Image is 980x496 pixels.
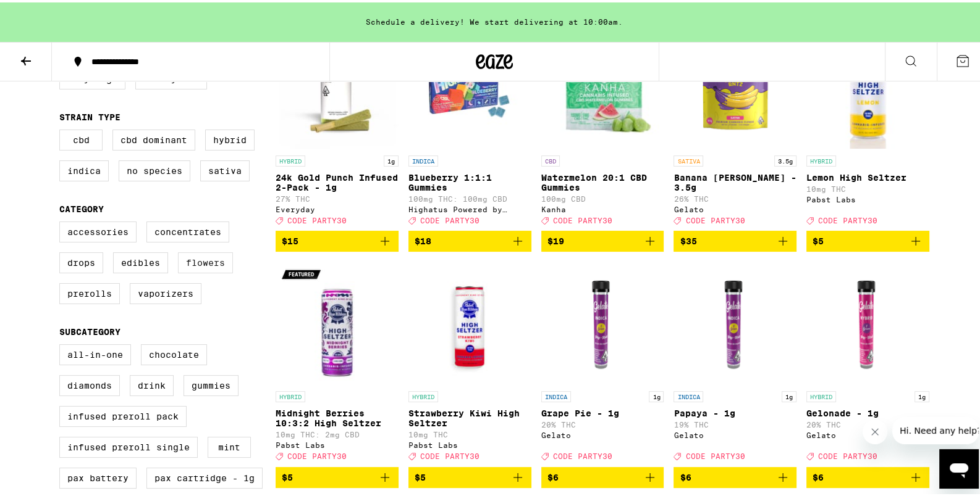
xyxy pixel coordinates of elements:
p: 10mg THC: 2mg CBD [276,428,399,436]
legend: Strain Type [59,110,120,120]
span: $5 [415,470,426,480]
span: $6 [813,470,824,480]
p: 100mg THC: 100mg CBD [408,192,531,200]
label: Sativa [200,158,250,179]
p: HYBRID [408,389,438,400]
a: Open page for Papaya - 1g from Gelato [674,259,796,464]
a: Open page for Banana Runtz - 3.5g from Gelato [674,23,796,228]
iframe: Close message [863,417,887,442]
p: HYBRID [806,153,836,164]
label: Drops [59,250,103,271]
button: Add to bag [806,465,929,486]
a: Open page for Strawberry Kiwi High Seltzer from Pabst Labs [408,259,531,464]
button: Add to bag [674,228,796,249]
label: Edibles [113,250,168,271]
p: Midnight Berries 10:3:2 High Seltzer [276,406,399,426]
span: CODE PARTY30 [553,450,612,458]
span: $5 [282,470,293,480]
label: PAX Battery [59,465,137,486]
div: Gelato [674,429,796,437]
span: $6 [680,470,691,480]
a: Open page for Grape Pie - 1g from Gelato [541,259,664,464]
button: Add to bag [276,465,399,486]
p: Blueberry 1:1:1 Gummies [408,170,531,190]
p: CBD [541,153,560,164]
img: Pabst Labs - Lemon High Seltzer [806,23,929,147]
span: CODE PARTY30 [420,214,479,222]
label: CBD Dominant [112,127,195,148]
label: Gummies [184,373,239,394]
img: Gelato - Grape Pie - 1g [541,259,664,382]
p: Gelonade - 1g [806,406,929,416]
p: 1g [915,389,929,400]
p: Watermelon 20:1 CBD Gummies [541,170,664,190]
label: Prerolls [59,281,120,302]
img: Gelato - Papaya - 1g [674,259,796,382]
p: HYBRID [276,389,305,400]
img: Pabst Labs - Strawberry Kiwi High Seltzer [408,259,531,382]
p: 1g [782,389,796,400]
div: Pabst Labs [408,439,531,447]
img: Highatus Powered by Cannabiotix - Blueberry 1:1:1 Gummies [408,23,531,147]
p: Strawberry Kiwi High Seltzer [408,406,531,426]
p: INDICA [541,389,571,400]
img: Gelato - Gelonade - 1g [806,259,929,382]
p: 20% THC [541,418,664,426]
label: Concentrates [146,219,229,240]
p: 26% THC [674,192,796,200]
span: $15 [282,234,298,244]
button: Add to bag [806,228,929,249]
div: Gelato [806,429,929,437]
p: Lemon High Seltzer [806,170,929,180]
a: Open page for Lemon High Seltzer from Pabst Labs [806,23,929,228]
span: CODE PARTY30 [818,450,877,458]
p: 3.5g [774,153,796,164]
p: INDICA [408,153,438,164]
legend: Category [59,202,104,212]
legend: Subcategory [59,324,120,334]
div: Highatus Powered by Cannabiotix [408,203,531,211]
div: Gelato [674,203,796,211]
label: Diamonds [59,373,120,394]
label: All-In-One [59,342,131,363]
span: CODE PARTY30 [287,450,347,458]
a: Open page for 24k Gold Punch Infused 2-Pack - 1g from Everyday [276,23,399,228]
span: $19 [547,234,564,244]
p: 20% THC [806,418,929,426]
label: Infused Preroll Single [59,434,198,455]
p: SATIVA [674,153,703,164]
span: CODE PARTY30 [685,214,745,222]
span: CODE PARTY30 [685,450,745,458]
button: Add to bag [541,465,664,486]
div: Everyday [276,203,399,211]
div: Gelato [541,429,664,437]
label: No Species [119,158,190,179]
img: Everyday - 24k Gold Punch Infused 2-Pack - 1g [276,23,399,147]
img: Kanha - Watermelon 20:1 CBD Gummies [541,23,664,147]
span: $35 [680,234,696,244]
span: CODE PARTY30 [287,214,347,222]
p: Grape Pie - 1g [541,406,664,416]
p: INDICA [674,389,703,400]
a: Open page for Gelonade - 1g from Gelato [806,259,929,464]
p: 1g [649,389,664,400]
label: Accessories [59,219,137,240]
label: Flowers [178,250,233,271]
a: Open page for Blueberry 1:1:1 Gummies from Highatus Powered by Cannabiotix [408,23,531,228]
iframe: Button to launch messaging window [939,447,979,486]
label: Hybrid [205,127,255,148]
span: CODE PARTY30 [420,450,479,458]
p: 1g [384,153,399,164]
button: Add to bag [408,465,531,486]
span: $18 [415,234,431,244]
label: CBD [59,127,103,148]
label: Drink [130,373,174,394]
span: CODE PARTY30 [553,214,612,222]
button: Add to bag [674,465,796,486]
label: Indica [59,158,109,179]
button: Add to bag [408,228,531,249]
div: Kanha [541,203,664,211]
button: Add to bag [541,228,664,249]
p: HYBRID [276,153,305,164]
a: Open page for Midnight Berries 10:3:2 High Seltzer from Pabst Labs [276,259,399,464]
